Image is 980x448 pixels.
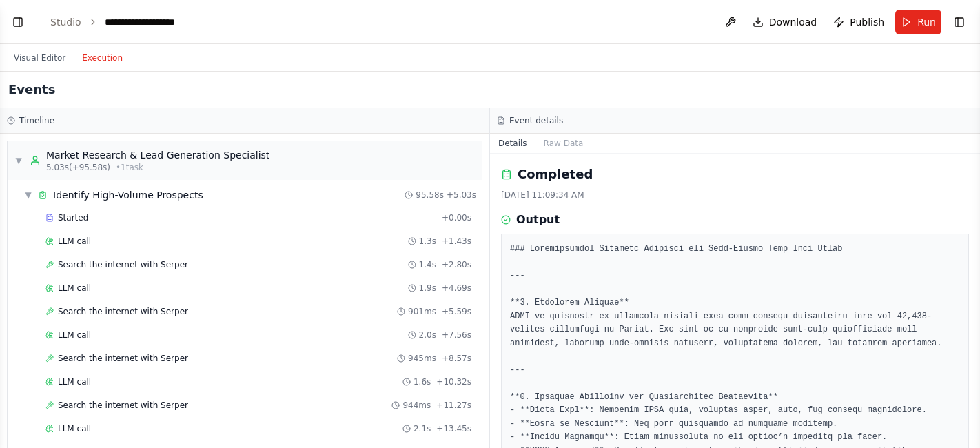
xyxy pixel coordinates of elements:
[747,10,823,34] button: Download
[828,10,890,34] button: Publish
[442,329,471,340] span: + 7.56s
[58,236,91,247] span: LLM call
[535,134,592,153] button: Raw Data
[58,423,91,434] span: LLM call
[74,50,131,66] button: Execution
[58,212,88,223] span: Started
[58,329,91,340] span: LLM call
[950,12,969,32] button: Show right sidebar
[442,212,471,223] span: + 0.00s
[24,190,32,201] span: ▼
[850,15,884,29] span: Publish
[58,376,91,387] span: LLM call
[50,17,81,28] a: Studio
[419,283,436,294] span: 1.9s
[8,12,28,32] button: Show left sidebar
[516,212,560,228] h3: Output
[436,423,471,434] span: + 13.45s
[6,50,74,66] button: Visual Editor
[416,190,444,201] span: 95.58s
[419,236,436,247] span: 1.3s
[53,188,203,202] div: Identify High-Volume Prospects
[58,283,91,294] span: LLM call
[490,134,535,153] button: Details
[408,353,436,364] span: 945ms
[436,400,471,411] span: + 11.27s
[518,165,593,184] h2: Completed
[116,162,143,173] span: • 1 task
[14,155,23,166] span: ▼
[436,376,471,387] span: + 10.32s
[419,259,436,270] span: 1.4s
[414,423,431,434] span: 2.1s
[46,162,110,173] span: 5.03s (+95.58s)
[442,236,471,247] span: + 1.43s
[58,259,188,270] span: Search the internet with Serper
[442,353,471,364] span: + 8.57s
[58,400,188,411] span: Search the internet with Serper
[917,15,936,29] span: Run
[509,115,563,126] h3: Event details
[50,15,175,29] nav: breadcrumb
[58,306,188,317] span: Search the internet with Serper
[442,283,471,294] span: + 4.69s
[895,10,941,34] button: Run
[46,148,269,162] div: Market Research & Lead Generation Specialist
[447,190,476,201] span: + 5.03s
[501,190,969,201] div: [DATE] 11:09:34 AM
[414,376,431,387] span: 1.6s
[402,400,431,411] span: 944ms
[408,306,436,317] span: 901ms
[58,353,188,364] span: Search the internet with Serper
[769,15,817,29] span: Download
[442,306,471,317] span: + 5.59s
[19,115,54,126] h3: Timeline
[8,80,55,99] h2: Events
[442,259,471,270] span: + 2.80s
[419,329,436,340] span: 2.0s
